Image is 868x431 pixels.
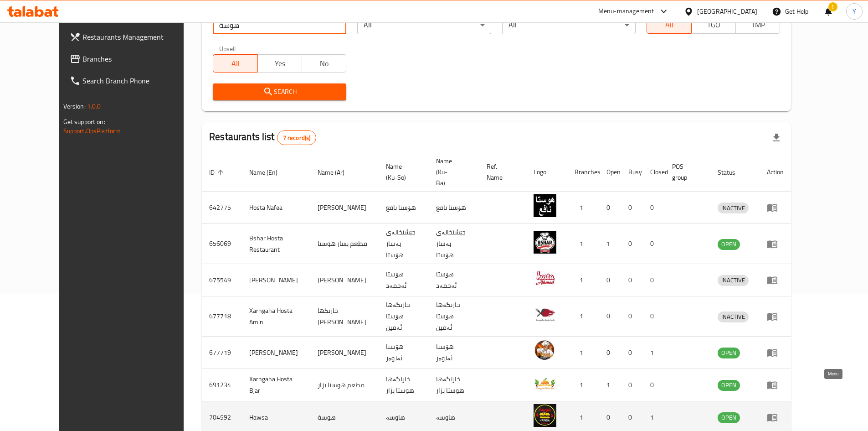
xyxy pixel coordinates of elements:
[429,264,479,296] td: هۆستا ئەحمەد
[643,192,665,224] td: 0
[534,194,556,217] img: Hosta Nafea
[567,153,599,192] th: Branches
[386,161,418,183] span: Name (Ku-So)
[567,192,599,224] td: 1
[718,348,740,358] div: OPEN
[767,275,784,286] div: Menu
[487,161,515,183] span: Ref. Name
[63,116,105,128] span: Get support on:
[718,275,749,286] div: INACTIVE
[621,192,643,224] td: 0
[643,296,665,337] td: 0
[718,239,740,249] span: OPEN
[853,6,856,16] span: Y
[429,337,479,369] td: هۆستا ئەنوەر
[599,369,621,401] td: 1
[379,264,429,296] td: هۆستا ئەحمەد
[767,311,784,322] div: Menu
[534,404,556,427] img: Hawsa
[87,100,101,112] span: 1.0.0
[621,337,643,369] td: 0
[213,83,346,100] button: Search
[534,303,556,326] img: Xarngaha Hosta Amin
[621,369,643,401] td: 0
[63,100,86,112] span: Version:
[567,264,599,296] td: 1
[718,348,740,358] span: OPEN
[695,18,732,31] span: TGO
[429,296,479,337] td: خارنگەها هۆستا ئەمین
[767,347,784,358] div: Menu
[643,337,665,369] td: 1
[567,224,599,264] td: 1
[302,54,346,73] button: No
[249,167,289,178] span: Name (En)
[213,54,257,73] button: All
[242,296,310,337] td: Xarngaha Hosta Amin
[379,192,429,224] td: هۆستا نافع
[718,380,740,390] span: OPEN
[242,264,310,296] td: [PERSON_NAME]
[643,153,665,192] th: Closed
[691,16,736,34] button: TGO
[242,337,310,369] td: [PERSON_NAME]
[277,134,316,142] span: 7 record(s)
[242,192,310,224] td: Hosta Nafea
[310,296,379,337] td: خارنكها [PERSON_NAME]
[651,18,688,31] span: All
[82,31,196,42] span: Restaurants Management
[735,16,780,34] button: TMP
[202,224,242,264] td: 656069
[436,156,468,188] span: Name (Ku-Ba)
[647,16,691,34] button: All
[534,339,556,362] img: Hosta Anwar
[379,296,429,337] td: خارنگەها هۆستا ئەمین
[767,239,784,249] div: Menu
[697,6,757,16] div: [GEOGRAPHIC_DATA]
[718,312,749,322] span: INACTIVE
[718,203,749,213] div: INACTIVE
[62,26,204,48] a: Restaurants Management
[598,6,654,17] div: Menu-management
[257,54,302,73] button: Yes
[202,369,242,401] td: 691234
[534,267,556,290] img: Hosta Ahmed
[429,192,479,224] td: هۆستا نافع
[318,167,356,178] span: Name (Ar)
[277,130,317,145] div: Total records count
[379,337,429,369] td: هۆستا ئەنوەر
[599,337,621,369] td: 0
[217,57,254,70] span: All
[213,16,346,34] input: Search for restaurant name or ID..
[567,296,599,337] td: 1
[621,296,643,337] td: 0
[718,239,740,250] div: OPEN
[82,75,196,86] span: Search Branch Phone
[599,264,621,296] td: 0
[643,369,665,401] td: 0
[310,192,379,224] td: [PERSON_NAME]
[379,224,429,264] td: چێشتخانەی بەشار هۆستا
[219,45,236,52] label: Upsell
[767,379,784,390] div: Menu
[621,264,643,296] td: 0
[242,369,310,401] td: Xarngaha Hosta Bjar
[567,337,599,369] td: 1
[502,16,636,34] div: All
[599,153,621,192] th: Open
[526,153,567,192] th: Logo
[379,369,429,401] td: خارنگەها هوستا بژار
[209,130,316,145] h2: Restaurants list
[202,337,242,369] td: 677719
[534,231,556,254] img: Bshar Hosta Restaurant
[643,224,665,264] td: 0
[534,372,556,395] img: Xarngaha Hosta Bjar
[63,125,121,137] a: Support.OpsPlatform
[429,224,479,264] td: چێشتخانەی بەشار هۆستا
[718,203,749,213] span: INACTIVE
[62,70,204,92] a: Search Branch Phone
[306,57,343,70] span: No
[765,127,787,149] div: Export file
[202,192,242,224] td: 642775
